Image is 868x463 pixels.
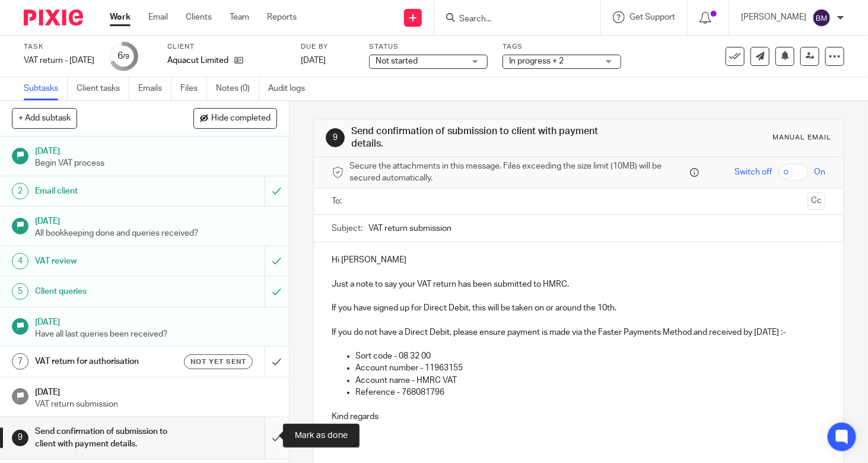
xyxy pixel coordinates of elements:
a: Email [148,11,168,23]
h1: [DATE] [35,213,277,227]
img: Pixie [24,9,83,26]
span: Get Support [629,13,675,21]
img: svg%3E [812,8,831,27]
p: If you do not have a Direct Debit, please ensure payment is made via the Faster Payments Method a... [332,326,825,338]
label: Client [167,42,286,52]
div: 2 [12,183,28,199]
p: Sort code - 08 32 00 [355,350,825,362]
button: + Add subtask [12,108,77,128]
h1: VAT review [35,252,180,270]
span: Not yet sent [190,357,246,367]
div: 4 [12,253,28,269]
h1: [DATE] [35,383,277,398]
h1: [DATE] [35,142,277,157]
label: Due by [301,42,354,52]
a: Work [110,11,131,23]
div: VAT return - [DATE] [24,55,94,66]
p: If you have signed up for Direct Debit, this will be taken on or around the 10th. [332,302,825,314]
a: Team [230,11,249,23]
label: To: [332,195,345,207]
div: 7 [12,353,28,370]
span: Hide completed [211,114,271,123]
p: [PERSON_NAME] [741,11,806,23]
p: Account number - 11963155 [355,362,825,374]
label: Task [24,42,94,52]
h1: VAT return for authorisation [35,353,180,370]
div: 9 [12,430,28,446]
a: Files [180,77,207,100]
a: Subtasks [24,77,68,100]
span: Switch off [735,166,772,178]
div: VAT return - August 2025 [24,55,94,66]
p: Aquacut Limited [167,55,228,66]
input: Search [458,14,565,25]
h1: Client queries [35,283,180,300]
p: Reference - 768081796 [355,386,825,398]
p: Hi [PERSON_NAME] [332,254,825,266]
p: VAT return submission [35,398,277,410]
button: Hide completed [193,108,277,128]
p: Kind regards [332,411,825,423]
div: 6 [117,49,129,63]
a: Audit logs [268,77,314,100]
a: Emails [138,77,171,100]
div: Manual email [772,133,831,142]
p: Bekah [332,435,825,446]
h1: Send confirmation of submission to client with payment details. [351,125,604,151]
span: Secure the attachments in this message. Files exceeding the size limit (10MB) will be secured aut... [349,160,687,185]
span: On [814,166,825,178]
p: Begin VAT process [35,157,277,169]
h1: Send confirmation of submission to client with payment details. [35,423,180,453]
p: Have all last queries been received? [35,328,277,340]
a: Notes (0) [216,77,259,100]
small: /9 [123,53,129,60]
label: Status [369,42,488,52]
p: Just a note to say your VAT return has been submitted to HMRC. [332,278,825,290]
span: Not started [376,57,418,65]
div: 5 [12,283,28,300]
a: Reports [267,11,297,23]
label: Tags [503,42,621,52]
h1: [DATE] [35,313,277,328]
span: [DATE] [301,56,326,65]
a: Clients [186,11,212,23]
p: Account name - HMRC VAT [355,375,825,386]
span: In progress + 2 [509,57,564,65]
button: Cc [807,192,825,210]
p: All bookkeeping done and queries received? [35,227,277,239]
h1: Email client [35,182,180,200]
div: 9 [326,128,345,147]
label: Subject: [332,223,363,234]
a: Client tasks [77,77,129,100]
